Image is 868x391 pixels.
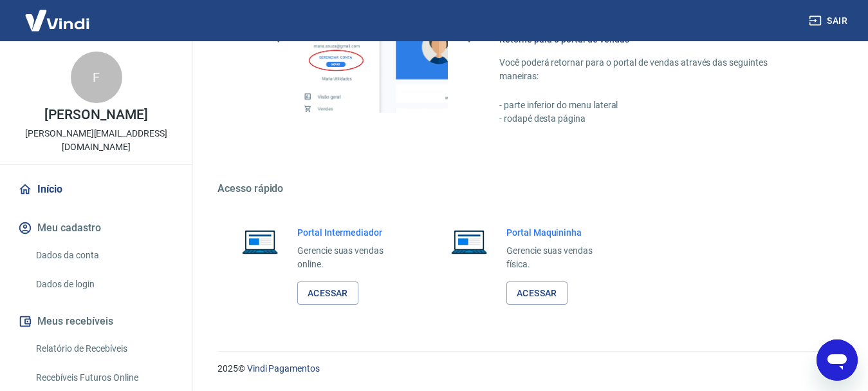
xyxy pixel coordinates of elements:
a: Dados da conta [31,242,177,269]
a: Relatório de Recebíveis [31,336,177,362]
p: - rodapé desta página [499,112,806,126]
h5: Acesso rápido [217,182,837,195]
button: Meus recebíveis [15,307,177,336]
p: Você poderá retornar para o portal de vendas através das seguintes maneiras: [499,56,806,83]
a: Dados de login [31,271,177,298]
a: Acessar [506,281,568,305]
a: Início [15,175,177,204]
p: Gerencie suas vendas física. [506,244,613,271]
h6: Portal Maquininha [506,226,613,239]
div: F [71,52,122,103]
a: Acessar [297,281,358,305]
img: Imagem de um notebook aberto [442,226,496,257]
iframe: Botão para abrir a janela de mensagens [817,339,858,381]
p: Gerencie suas vendas online. [297,244,403,271]
p: 2025 © [217,362,837,376]
p: [PERSON_NAME] [44,108,147,122]
img: Vindi [15,1,99,40]
p: - parte inferior do menu lateral [499,99,806,112]
a: Vindi Pagamentos [247,363,320,374]
button: Sair [806,9,853,33]
h6: Portal Intermediador [297,226,403,239]
a: Recebíveis Futuros Online [31,365,177,391]
img: Imagem de um notebook aberto [233,226,287,257]
p: [PERSON_NAME][EMAIL_ADDRESS][DOMAIN_NAME] [10,127,182,154]
button: Meu cadastro [15,214,177,242]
